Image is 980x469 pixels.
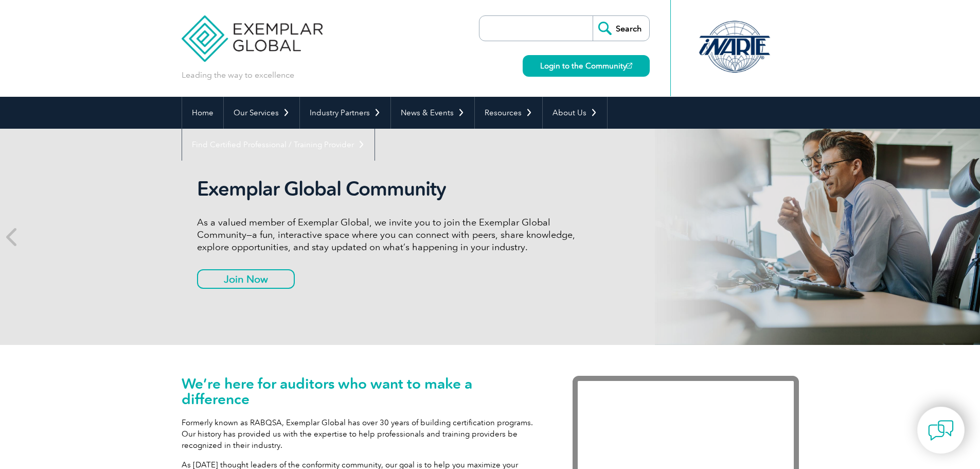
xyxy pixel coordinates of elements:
[182,97,223,129] a: Home
[197,269,295,289] a: Join Now
[182,417,542,451] p: Formerly known as RABQSA, Exemplar Global has over 30 years of building certification programs. O...
[475,97,542,129] a: Resources
[593,16,649,41] input: Search
[224,97,299,129] a: Our Services
[300,97,390,129] a: Industry Partners
[197,216,583,253] p: As a valued member of Exemplar Global, we invite you to join the Exemplar Global Community—a fun,...
[197,177,583,201] h2: Exemplar Global Community
[543,97,607,129] a: About Us
[391,97,474,129] a: News & Events
[523,55,650,77] a: Login to the Community
[182,376,542,407] h1: We’re here for auditors who want to make a difference
[182,129,375,161] a: Find Certified Professional / Training Provider
[928,418,954,443] img: contact-chat.png
[182,70,294,81] p: Leading the way to excellence
[627,63,632,68] img: open_square.png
